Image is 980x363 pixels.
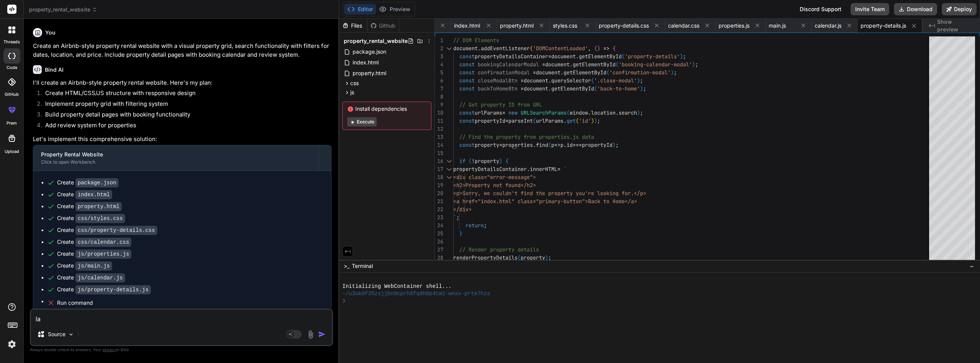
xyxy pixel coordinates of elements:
[435,117,443,125] div: 11
[553,22,577,30] span: styles.css
[695,61,698,68] span: ;
[57,274,125,282] div: Create
[347,105,426,113] span: Install dependencies
[68,331,74,338] img: Pick Models
[609,69,671,76] span: 'confirmation-modal'
[435,173,443,181] div: 18
[435,165,443,173] div: 17
[367,22,399,30] div: Github
[478,45,481,52] span: .
[937,18,974,33] span: Show preview
[576,53,579,60] span: .
[582,190,646,197] span: u're looking for.</p>
[435,230,443,238] div: 25
[616,141,619,148] span: ;
[640,85,643,92] span: )
[594,45,597,52] span: (
[478,85,518,92] span: backToHomeBtn
[459,53,475,60] span: const
[39,110,332,121] li: Build property detail pages with booking functionality
[444,165,454,173] div: Click to collapse the range.
[5,338,18,351] img: settings
[582,198,637,205] span: ">Back to Home</a>
[942,3,977,15] button: Deploy
[557,166,560,172] span: =
[524,77,548,84] span: document
[530,45,533,52] span: (
[612,141,616,148] span: )
[453,37,499,44] span: // DOM Elements
[625,53,680,60] span: 'property-details'
[444,173,454,181] div: Click to collapse the range.
[521,77,524,84] span: =
[795,3,846,15] div: Discord Support
[551,85,594,92] span: getElementById
[500,22,534,30] span: property.html
[563,69,606,76] span: getElementById
[861,22,906,30] span: property-details.js
[435,53,443,61] div: 3
[594,85,597,92] span: (
[481,45,530,52] span: addEventListener
[39,100,332,110] li: Implement property grid with filtering system
[536,69,560,76] span: document
[567,109,570,116] span: (
[674,69,677,76] span: ;
[75,238,131,247] code: css/calendar.css
[545,61,570,68] span: document
[502,141,533,148] span: properties
[57,202,122,210] div: Create
[350,89,354,96] span: js
[588,109,591,116] span: .
[57,250,131,258] div: Create
[435,44,443,53] div: 2
[453,182,536,189] span: <h2>Property not found</h2>
[472,158,475,164] span: !
[453,206,472,213] span: </div>
[475,158,499,164] span: property
[591,77,594,84] span: (
[57,191,112,199] div: Create
[435,133,443,141] div: 13
[444,44,454,53] div: Click to collapse the range.
[339,22,367,30] div: Files
[597,45,600,52] span: )
[465,222,484,229] span: return
[5,148,19,155] label: Upload
[456,214,459,221] span: ;
[970,262,974,270] span: −
[588,45,591,52] span: ,
[567,141,573,148] span: id
[563,166,567,172] span: `
[545,254,548,261] span: )
[459,61,475,68] span: const
[453,214,456,221] span: `
[435,85,443,93] div: 7
[435,141,443,149] div: 14
[435,125,443,133] div: 12
[435,157,443,165] div: 16
[518,254,521,261] span: (
[612,45,616,52] span: {
[45,66,64,74] h6: Bind AI
[57,179,119,187] div: Create
[31,310,332,324] textarea: la
[599,22,649,30] span: property-details.css
[57,286,151,294] div: Create
[502,109,505,116] span: =
[45,29,56,36] h6: You
[342,290,490,297] span: ~/u3uk0f35zsjjbn9cprh6fq9h0p4tm2-wnxx-prte7hzs
[573,141,582,148] span: ===
[33,79,332,87] p: I'll create an Airbnb-style property rental website. Here's my plan:
[29,6,97,13] span: property_rental_website
[75,261,112,271] code: js/main.js
[453,190,582,197] span: <p>Sorry, we couldn't find the property yo
[435,109,443,117] div: 10
[597,85,640,92] span: 'back-to-home'
[342,297,346,305] span: ❯
[57,226,157,234] div: Create
[616,109,619,116] span: .
[591,117,594,124] span: )
[39,121,332,132] li: Add review system for properties
[643,85,646,92] span: ;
